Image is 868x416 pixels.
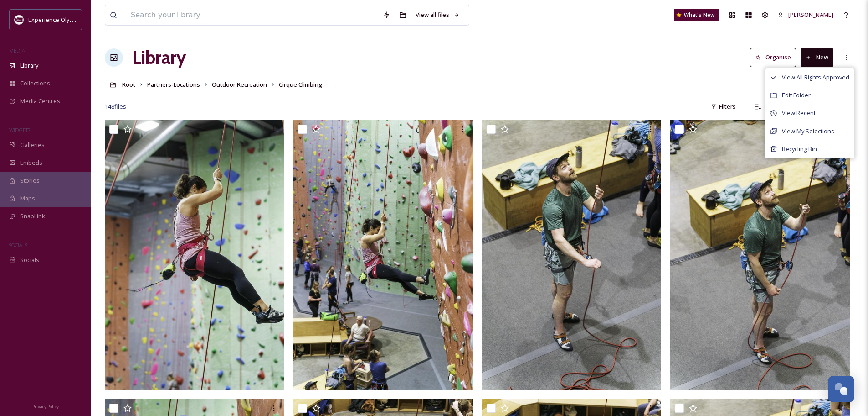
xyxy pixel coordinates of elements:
[482,120,662,390] img: Cirque Climbing 072.jpg
[706,98,740,116] div: Filters
[147,79,200,90] a: Partners-Locations
[765,104,854,122] a: View Recent
[782,73,849,82] span: View All Rights Approved
[105,120,284,390] img: Cirque Climbing 074.jpg
[122,80,135,89] span: Root
[828,376,854,402] button: Open Chat
[20,97,60,105] span: Media Centres
[20,61,38,70] span: Library
[782,91,811,100] span: Edit Folder
[782,109,816,117] span: View Recent
[212,79,267,90] a: Outdoor Recreation
[782,145,817,153] span: Recycling Bin
[293,120,473,390] img: Cirque Climbing 073.jpg
[750,48,801,67] a: Organise
[28,15,82,24] span: Experience Olympia
[32,404,59,410] span: Privacy Policy
[674,9,719,21] a: What's New
[782,127,834,136] span: View My Selections
[279,79,322,90] a: Cirque Climbing
[15,15,24,24] img: download.jpeg
[20,256,39,264] span: Socials
[122,79,135,90] a: Root
[20,212,45,221] span: SnapLink
[9,47,25,54] span: MEDIA
[788,11,833,19] span: [PERSON_NAME]
[132,44,186,71] a: Library
[212,80,267,89] span: Outdoor Recreation
[105,102,126,111] span: 148 file s
[279,80,322,89] span: Cirque Climbing
[147,80,200,89] span: Partners-Locations
[9,126,30,133] span: WIDGETS
[670,120,850,390] img: Cirque Climbing 070.jpg
[411,6,464,24] a: View all files
[765,140,854,158] a: Recycling Bin
[750,48,796,67] button: Organise
[765,68,854,86] a: View All Rights Approved
[801,48,833,67] button: New
[20,176,40,185] span: Stories
[20,141,45,149] span: Galleries
[20,158,42,167] span: Embeds
[20,79,50,88] span: Collections
[32,400,59,411] a: Privacy Policy
[773,6,838,24] a: [PERSON_NAME]
[20,194,35,203] span: Maps
[126,5,378,25] input: Search your library
[9,242,27,248] span: SOCIALS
